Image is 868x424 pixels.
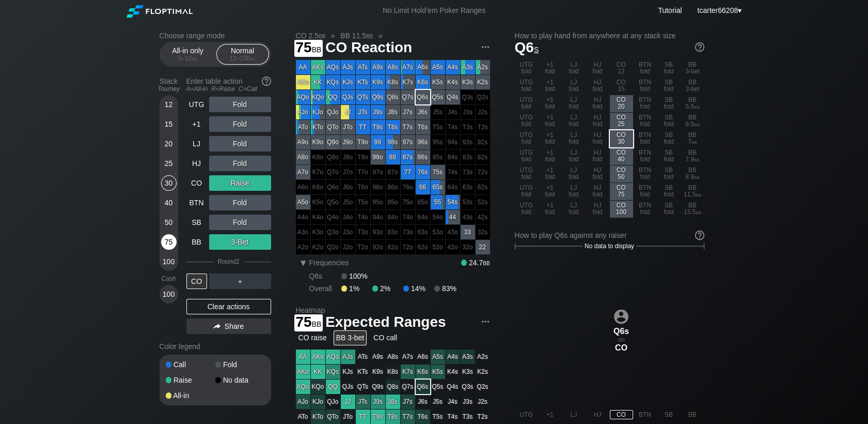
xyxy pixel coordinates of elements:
div: 100% fold in prior round [356,225,370,239]
div: HJ fold [586,95,609,112]
div: JTo [341,120,355,134]
div: K9s [371,75,385,89]
div: Fold [209,97,271,112]
div: 97s [401,135,415,149]
div: AA [296,60,310,74]
div: 100% fold in prior round [476,210,490,224]
div: 100% fold in prior round [476,165,490,179]
div: UTG fold [515,148,538,165]
div: 100% fold in prior round [431,150,445,164]
div: 100 [161,286,177,302]
div: 100% fold in prior round [326,165,340,179]
div: K6s [416,75,430,89]
div: 100% fold in prior round [326,195,340,209]
div: HJ fold [586,148,609,165]
div: HJ fold [586,113,609,130]
div: BB 6.5 [681,113,704,130]
span: bb [694,103,700,110]
div: LJ fold [562,148,586,165]
div: 100% fold in prior round [476,150,490,164]
div: BTN fold [634,95,657,112]
div: 100% fold in prior round [461,150,475,164]
div: 100% fold in prior round [416,225,430,239]
span: bb [319,32,325,40]
div: QTo [326,120,340,134]
span: » [373,32,388,40]
div: 100% fold in prior round [311,165,325,179]
div: A5o [296,195,310,209]
div: KTo [311,120,325,134]
div: CO 25 [610,113,633,130]
div: 100% fold in prior round [311,210,325,224]
div: 100% fold in prior round [341,210,355,224]
div: HJ [186,156,207,171]
div: LJ fold [562,78,586,95]
div: BB 7.9 [681,148,704,165]
div: UTG [186,97,207,112]
div: 100% fold in prior round [446,180,460,194]
div: Q6s [416,90,430,104]
div: 100% fold in prior round [401,225,415,239]
div: 100% fold in prior round [446,225,460,239]
div: LJ [186,136,207,152]
div: QQ [326,90,340,104]
div: 100% fold in prior round [326,210,340,224]
div: BB 3-bet [681,60,704,77]
img: ellipsis.fd386fe8.svg [480,41,491,53]
span: bb [694,173,700,180]
div: JJ [341,105,355,119]
div: KJs [341,75,355,89]
div: 100% fold in prior round [446,105,460,119]
span: bb [694,156,700,163]
div: 100% fold in prior round [386,195,400,209]
div: All-in only [164,44,212,64]
span: bb [192,55,198,62]
div: A9o [296,135,310,149]
img: help.32db89a4.svg [694,230,705,241]
span: s [534,43,539,54]
div: BTN fold [634,165,657,183]
div: BTN fold [634,201,657,218]
div: 40 [161,195,177,210]
img: help.32db89a4.svg [694,41,705,53]
div: 54s [446,195,460,209]
div: 100% fold in prior round [311,195,325,209]
div: QJo [326,105,340,119]
div: AQo [296,90,310,104]
div: J6s [416,105,430,119]
div: 98s [386,135,400,149]
div: 100% fold in prior round [461,135,475,149]
div: Q7s [401,90,415,104]
div: LJ fold [562,95,586,112]
div: SB fold [657,148,681,165]
div: A3s [461,60,475,74]
div: Raise [166,376,215,384]
div: 100% fold in prior round [386,180,400,194]
div: 50 [161,215,177,230]
div: Tourney [155,85,182,93]
span: bb [312,43,322,54]
div: 44 [446,210,460,224]
div: Q4s [446,90,460,104]
div: 100% fold in prior round [326,150,340,164]
div: BTN fold [634,78,657,95]
div: 100% fold in prior round [311,150,325,164]
div: LJ fold [562,165,586,183]
div: 100% fold in prior round [431,105,445,119]
div: SB fold [657,95,681,112]
div: ATs [356,60,370,74]
div: A=All-in R=Raise C=Call [186,85,271,93]
div: K5s [431,75,445,89]
div: 100% fold in prior round [386,225,400,239]
div: AJo [296,105,310,119]
div: T9o [356,135,370,149]
div: 55 [431,195,445,209]
h2: How to play hand from anywhere at any stack size [515,32,704,40]
div: CO 15 [610,78,633,95]
div: +1 fold [539,201,562,218]
div: Fold [209,195,271,210]
div: CO 40 [610,148,633,165]
div: 86s [416,150,430,164]
div: UTG fold [515,130,538,147]
div: SB [186,215,207,230]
